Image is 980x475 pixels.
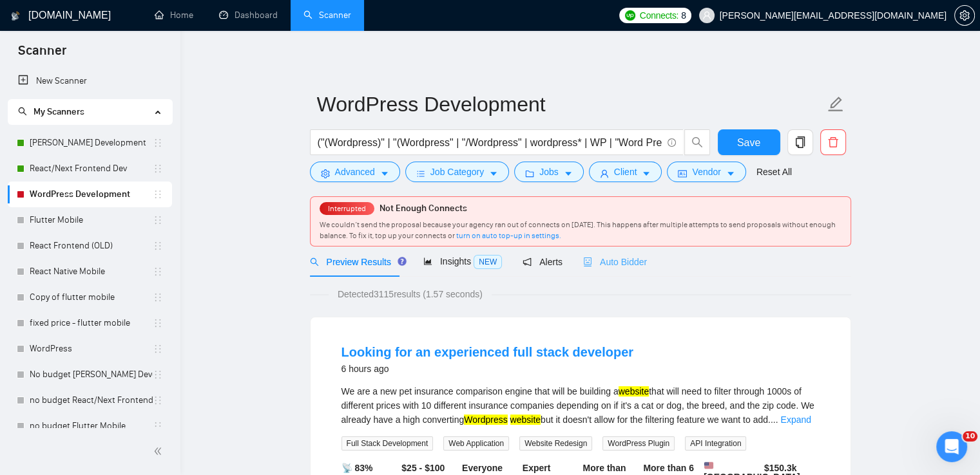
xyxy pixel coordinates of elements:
a: dashboardDashboard [219,10,278,21]
a: Copy of flutter mobile [30,284,153,310]
span: edit [827,96,844,113]
li: WordPress Development [8,182,172,207]
span: ... [771,414,778,425]
button: copy [787,129,813,155]
a: New Scanner [18,68,162,94]
span: user [600,169,609,178]
span: Job Category [430,165,484,179]
span: holder [153,369,163,380]
span: user [702,11,711,20]
span: holder [153,344,163,354]
mark: website [619,386,649,396]
div: Tooltip anchor [396,256,408,267]
li: no budget Flutter Mobile [8,413,172,439]
span: Full Stack Development [341,436,434,451]
img: 🇺🇸 [704,461,713,470]
span: My Scanners [18,106,84,117]
span: API Integration [685,436,746,451]
span: notification [523,257,532,266]
a: [PERSON_NAME] Development [30,130,153,156]
b: 📡 83% [341,463,373,473]
span: double-left [153,445,166,458]
span: Detected 3115 results (1.57 seconds) [329,287,492,301]
span: Vendor [692,165,720,179]
li: MERN Stack Development [8,130,172,156]
button: search [684,129,710,155]
button: folderJobscaret-down [514,162,584,182]
span: Interrupted [324,204,370,213]
span: holder [153,266,163,277]
span: 8 [681,8,686,23]
span: holder [153,292,163,303]
span: holder [153,215,163,225]
button: idcardVendorcaret-down [667,162,745,182]
span: Website Redesign [519,436,592,451]
span: NEW [474,255,502,269]
span: holder [153,189,163,200]
iframe: Intercom live chat [936,431,967,462]
a: fixed price - flutter mobile [30,310,153,336]
span: 10 [963,431,977,442]
li: New Scanner [8,68,172,94]
li: fixed price - flutter mobile [8,310,172,336]
li: WordPress [8,336,172,362]
span: Scanner [8,41,77,68]
li: React Frontend (OLD) [8,233,172,259]
a: Reset All [756,165,792,179]
span: caret-down [380,169,389,178]
a: Expand [780,414,811,425]
button: settingAdvancedcaret-down [310,162,400,182]
input: Search Freelance Jobs... [318,135,662,151]
span: Auto Bidder [583,257,647,267]
span: holder [153,138,163,148]
span: Insights [423,256,502,266]
button: setting [954,5,975,26]
a: searchScanner [303,10,351,21]
span: search [310,257,319,266]
span: holder [153,395,163,405]
b: $ 150.3k [764,463,797,473]
span: Web Application [443,436,509,451]
span: holder [153,421,163,431]
span: search [685,136,709,148]
button: Save [718,129,780,155]
button: delete [820,129,846,155]
li: React Native Mobile [8,259,172,284]
span: Save [737,135,760,151]
img: upwork-logo.png [625,10,635,21]
span: holder [153,318,163,328]
span: bars [416,169,425,178]
span: Alerts [523,257,562,267]
span: Client [614,165,637,179]
a: turn on auto top-up in settings. [456,231,561,240]
b: Expert [523,463,551,473]
span: folder [525,169,534,178]
button: barsJob Categorycaret-down [405,162,509,182]
li: No budget MERN Stack Development [8,362,172,387]
span: info-circle [668,138,676,147]
span: caret-down [726,169,735,178]
a: no budget React/Next Frontend Dev [30,387,153,413]
b: $25 - $100 [401,463,445,473]
span: caret-down [642,169,651,178]
span: area-chart [423,257,432,266]
span: caret-down [489,169,498,178]
span: search [18,107,27,116]
span: idcard [678,169,687,178]
a: WordPress [30,336,153,362]
li: React/Next Frontend Dev [8,156,172,182]
span: caret-down [564,169,573,178]
mark: Wordpress [464,414,507,425]
span: My Scanners [34,106,84,117]
li: Copy of flutter mobile [8,284,172,310]
a: setting [954,10,975,21]
li: no budget React/Next Frontend Dev [8,387,172,413]
a: No budget [PERSON_NAME] Development [30,362,153,387]
div: We are a new pet insurance comparison engine that will be building a that will need to filter thr... [341,384,820,427]
span: Not Enough Connects [380,203,467,214]
a: no budget Flutter Mobile [30,413,153,439]
span: Advanced [335,165,375,179]
span: setting [955,10,974,21]
a: React Native Mobile [30,259,153,284]
span: holder [153,163,163,174]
